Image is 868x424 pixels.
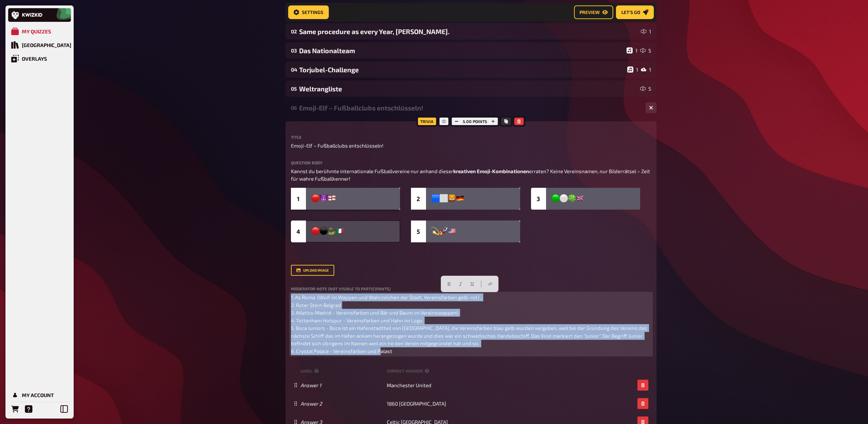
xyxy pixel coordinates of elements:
[22,402,35,416] a: Help
[8,388,71,402] a: My Account
[387,400,446,407] span: 1860 [GEOGRAPHIC_DATA]
[299,47,624,55] div: Das Nationalteam
[22,42,71,48] div: [GEOGRAPHIC_DATA]
[641,29,651,34] div: 1
[291,105,296,111] div: 06
[291,265,334,276] button: upload image
[291,142,383,150] span: Emoji-Elf – Fußballclubs entschlüsseln!
[579,10,600,15] span: Preview
[416,116,438,127] div: Trivia
[300,382,321,388] i: Answer 1
[299,104,640,112] div: Emoji-Elf – Fußballclubs entschlüsseln!
[453,168,529,174] span: kreativen Emoji-Kombinationen
[299,85,637,93] div: Weltrangliste
[8,52,71,65] a: Overlays
[291,66,296,73] div: 04
[387,368,431,374] small: correct answer
[291,135,651,139] label: Title
[300,368,384,374] small: label
[291,86,296,92] div: 05
[627,66,638,73] div: 1
[300,400,322,407] i: Answer 2
[22,56,47,62] div: Overlays
[640,86,651,91] div: 5
[8,25,71,38] a: My Quizzes
[574,5,613,19] a: Preview
[627,47,637,54] div: 1
[22,392,54,398] div: My Account
[291,28,296,34] div: 02
[621,10,640,15] span: Let's go
[640,47,651,54] div: 5
[291,47,296,54] div: 03
[291,168,453,174] span: Kannst du berühmte internationale Fußballvereine nur anhand dieser
[22,28,51,34] div: My Quizzes
[302,10,323,15] span: Settings
[387,382,431,388] span: Manchester United
[450,116,500,127] div: 5.00 points
[8,38,71,52] a: Quiz Library
[299,66,624,74] div: Torjubel-Challenge
[291,188,640,242] img: emojies-5 (4)
[299,28,638,35] div: Same procedure as every Year, [PERSON_NAME].
[288,5,329,19] a: Settings
[291,294,648,354] span: 1. As Roma (Wolf im Wappen und Wahrzeichen der Stadt, Vereinsfarben gelb-rot) , 2. Roter Stern Be...
[641,66,651,73] div: 1
[291,287,651,291] label: Moderator Note (not visible to participants)
[501,118,511,125] button: Copy
[616,5,654,19] a: Let's go
[291,161,651,165] label: Question body
[8,402,22,416] a: Orders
